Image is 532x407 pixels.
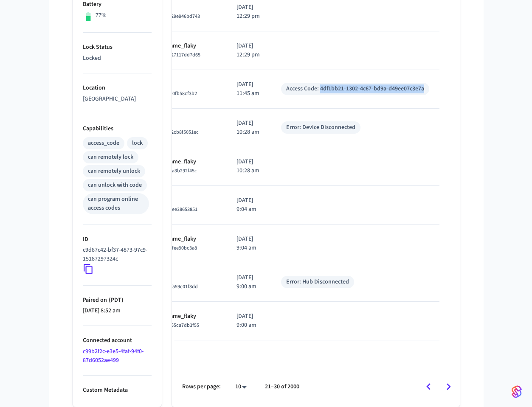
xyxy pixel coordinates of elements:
[107,296,124,304] span: ( PDT )
[83,246,148,264] p: c9d87c42-bf37-4873-97c9-15187297324c
[236,312,261,330] p: [DATE] 9:00 am
[83,124,152,133] p: Capabilities
[231,381,251,393] div: 10
[265,382,299,391] p: 21–30 of 2000
[88,139,119,148] div: access_code
[439,377,459,397] button: Go to next page
[286,278,349,286] div: Error: Hub Disconnected
[236,119,261,137] p: [DATE] 10:28 am
[88,153,133,162] div: can remotely lock
[83,336,152,345] p: Connected account
[83,54,152,63] p: Locked
[236,80,261,98] p: [DATE] 11:45 am
[83,347,144,365] a: c99b2f2c-e3e5-4faf-94f0-87d6052ae499
[83,84,152,93] p: Location
[132,139,143,148] div: lock
[83,306,152,315] p: [DATE] 8:52 am
[236,157,261,175] p: [DATE] 10:28 am
[88,195,144,213] div: can program online access codes
[236,273,261,291] p: [DATE] 9:00 am
[83,95,152,104] p: [GEOGRAPHIC_DATA]
[419,377,439,397] button: Go to previous page
[96,11,107,20] p: 77%
[83,43,152,52] p: Lock Status
[83,235,152,244] p: ID
[182,382,221,391] p: Rows per page:
[236,42,261,59] p: [DATE] 12:29 pm
[88,167,140,176] div: can remotely unlock
[236,3,261,21] p: [DATE] 12:29 pm
[83,296,152,305] p: Paired on
[286,84,424,93] div: Access Code: 4df1bb21-1302-4c67-bd9a-d49ee07c3e7a
[88,181,142,190] div: can unlock with code
[83,386,152,395] p: Custom Metadata
[236,196,261,214] p: [DATE] 9:04 am
[512,385,522,399] img: SeamLogoGradient.69752ec5.svg
[286,123,355,132] div: Error: Device Disconnected
[236,235,261,253] p: [DATE] 9:04 am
